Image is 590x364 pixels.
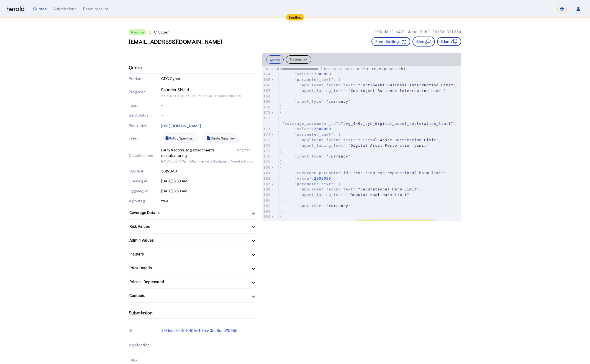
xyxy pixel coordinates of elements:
span: "value" [294,72,312,76]
p: Files: [129,135,160,141]
span: 2000000 [314,72,331,76]
div: 168 [262,94,271,99]
p: 8d010ef0-e234-4824-a530-136da10a0485 [161,94,255,98]
span: { [280,215,282,219]
span: : { [280,182,341,186]
div: 179 [262,159,271,165]
input: Search: [282,66,318,72]
div: 165 [262,77,271,82]
span: : , [280,127,334,131]
div: 180 [262,165,271,170]
p: [DATE] 5:53 AM [161,188,255,194]
herald-code-block: quote [262,66,461,221]
p: f03ad8ef-a42f-4dad-9db2-20102e31f33a [374,29,461,35]
p: true [161,198,255,204]
div: 184 [262,187,271,192]
span: : , [280,176,334,180]
button: Clone [437,37,461,46]
p: NAICS 333111: Farm Machinery and Equipment Manufacturing [161,158,255,164]
div: 172 [262,115,271,121]
div: 177 [262,148,271,154]
img: Herald Logo [7,6,24,12]
span: { [280,165,282,169]
div: 175 [262,137,271,143]
span: "input_type" [294,204,324,208]
button: Bind [412,37,435,47]
span: "applicant_facing_text" [299,138,356,142]
div: 182 [262,176,271,181]
p: Application: [129,341,160,349]
mat-expansion-panel-header: Coverage Details [129,206,255,219]
span: "Digital Asset Restoration Limit" [358,138,438,142]
p: Tags: [129,355,160,363]
button: Quote [266,55,284,64]
span: " [434,220,436,224]
span: "agent_facing_text" [299,89,346,93]
p: 5819040 [161,168,255,174]
div: 170 [262,104,271,110]
span: }, [280,209,285,213]
mat-expansion-panel-header: Admin Values [129,234,255,247]
span: 2000000 [314,176,331,180]
span: : [280,99,351,104]
span: }, [280,94,285,98]
span: "input_type" [294,99,324,104]
a: [URL][DOMAIN_NAME].. [161,123,202,128]
span: : { [280,132,341,136]
a: Policy Specimen [161,133,198,143]
span: "agent_facing_text" [299,193,346,197]
div: 186 [262,198,271,203]
span: : , [280,171,448,175]
div: 164 [262,71,271,77]
span: : , [280,220,439,224]
span: "agent_facing_text" [299,143,346,148]
p: Admitted: [129,198,160,204]
span: }, [280,149,285,153]
span: : , [280,187,422,191]
div: Quotes [33,6,47,12]
div: 167 [262,88,271,94]
mat-panel-title: Insurers [129,251,248,257]
p: Product: [129,76,160,81]
span: : , [280,72,334,76]
mat-expansion-panel-header: Risk Values [129,220,255,233]
p: Classification: [129,153,160,158]
div: Farm tractors and attachments manufacturing [161,147,236,158]
span: "parameter_text" [294,182,334,186]
span: "parameter_text" [294,78,334,82]
span: "Reputational Harm Limit" [358,187,419,191]
p: Quote #: [129,168,160,174]
p: Created At: [129,178,160,184]
div: 169 [262,99,271,104]
div: 187 [262,203,271,209]
span: "applicant_facing_text" [299,187,356,191]
span: : [280,193,409,197]
span: (Use /re/ syntax for regexp search) [320,67,406,71]
span: cvg_ckn4_cyb_per_claim_retention [356,220,434,224]
div: 181 [262,170,271,176]
span: }, [280,105,285,109]
p: - [161,342,255,348]
span: : , [280,138,441,142]
div: 188 [262,209,271,214]
div: 171 [262,110,271,115]
div: 183 [262,181,271,187]
p: CFC Cyber [149,29,169,35]
span: 2000000 [314,127,331,131]
button: Form Settings [371,37,410,46]
div: 189 [262,214,271,220]
mat-panel-title: Risk Values [129,224,248,229]
p: - [161,112,255,118]
p: Bind Status: [129,112,160,118]
mat-expansion-panel-header: Prices - Deprecated [129,275,255,288]
div: 174 [262,132,271,137]
span: : [280,89,446,93]
div: 166 [262,82,271,88]
p: 3571dca3-e1fd-49fd-b7ba-0ce8ccb2055b [161,328,255,333]
h3: [EMAIL_ADDRESS][DOMAIN_NAME] [129,38,222,45]
span: : { [280,78,341,82]
span: : [280,143,429,148]
div: wojtva [237,147,255,158]
h4: Quote [129,64,142,71]
label: Search: [265,67,318,71]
